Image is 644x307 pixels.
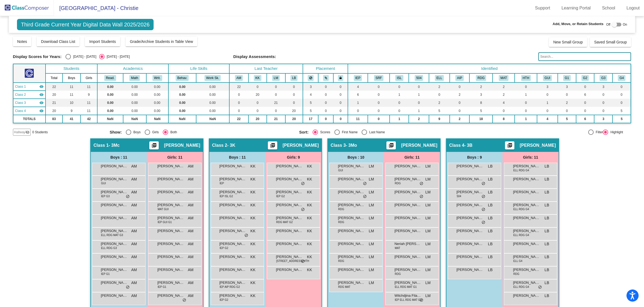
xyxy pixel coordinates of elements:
[39,93,44,97] mat-icon: visibility
[146,107,168,115] td: 0.00
[248,91,267,99] td: 20
[146,83,168,91] td: 0.00
[594,83,612,91] td: 3
[401,143,437,148] span: [PERSON_NAME]
[269,143,276,150] mat-icon: picture_as_pdf
[126,37,198,46] button: Grade/Archive Students in Table View
[168,91,196,99] td: 0.00
[348,99,368,107] td: 1
[409,99,429,107] td: 0
[612,83,631,91] td: 0
[46,99,63,107] td: 21
[267,73,285,83] th: Laura Morris
[233,54,276,59] span: Display Assessments:
[17,39,27,44] span: Notes
[283,143,319,148] span: [PERSON_NAME]
[594,107,612,115] td: 0
[409,91,429,99] td: 1
[333,73,348,83] th: Keep with teacher
[409,83,429,91] td: 0
[558,91,576,99] td: 0
[464,143,472,148] span: - 3B
[612,107,631,115] td: 5
[81,73,98,83] th: Girls
[17,19,154,30] span: Third Grade Current Year Digital Data Wall 2025/2026
[63,115,80,123] td: 41
[368,99,390,107] td: 0
[299,130,309,135] span: Sort:
[250,163,255,169] span: KK
[318,91,333,99] td: 0
[594,99,612,107] td: 0
[450,107,469,115] td: 0
[513,163,540,169] span: [PERSON_NAME]
[622,4,644,12] a: Logout
[196,83,229,91] td: 0.00
[563,75,571,81] button: G1
[15,108,26,113] span: Class 4
[505,141,514,149] button: Print Students Details
[267,107,285,115] td: 0
[450,115,469,123] td: 2
[89,39,116,44] span: Import Students
[612,99,631,107] td: 0
[209,152,265,163] div: Boys : 11
[267,115,285,123] td: 21
[515,99,537,107] td: 0
[354,75,362,81] button: IEP
[153,75,162,81] button: Writ.
[450,91,469,99] td: 2
[81,91,98,99] td: 9
[608,130,623,135] div: Highlight
[25,130,30,134] mat-icon: visibility_off
[196,91,229,99] td: 0.00
[594,130,603,135] div: Filter
[390,91,409,99] td: 1
[493,99,515,107] td: 4
[123,91,146,99] td: 0.00
[469,115,493,123] td: 18
[267,91,285,99] td: 0
[503,152,559,163] div: Girls: 11
[558,115,576,123] td: 5
[63,73,80,83] th: Boys
[94,143,109,148] span: Class 1
[54,4,139,12] span: [GEOGRAPHIC_DATA] - Christie
[576,99,594,107] td: 0
[450,99,469,107] td: 0
[15,84,26,89] span: Class 1
[303,107,318,115] td: 5
[299,129,484,135] mat-radio-group: Select an option
[63,107,80,115] td: 9
[39,101,44,105] mat-icon: visibility
[205,75,221,81] button: Work Sk.
[97,91,123,99] td: 0.00
[368,107,390,115] td: 0
[390,99,409,107] td: 0
[81,115,98,123] td: 42
[390,83,409,91] td: 0
[333,99,348,107] td: 0
[506,143,513,150] mat-icon: picture_as_pdf
[515,107,537,115] td: 0
[307,163,312,169] span: KK
[429,91,450,99] td: 0
[346,143,357,148] span: - 3Mo
[13,91,46,99] td: Katie Keith - 3K
[368,115,390,123] td: 0
[594,73,612,83] th: Group 3
[91,152,147,163] div: Boys : 11
[97,99,123,107] td: 0.00
[188,163,193,169] span: AM
[515,115,537,123] td: 1
[493,91,515,99] td: 2
[558,99,576,107] td: 2
[131,130,141,135] div: Boys
[348,64,631,73] th: Identified
[110,129,295,135] mat-radio-group: Select an option
[63,83,80,91] td: 11
[348,107,368,115] td: 0
[429,115,450,123] td: 9
[268,141,277,149] button: Print Students Details
[14,130,25,135] span: Hallway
